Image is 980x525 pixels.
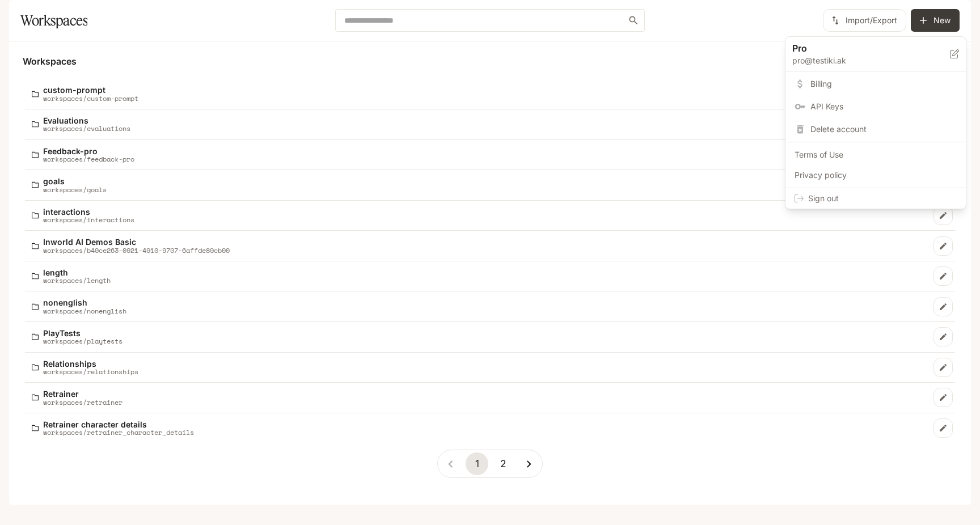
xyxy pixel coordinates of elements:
[795,170,957,181] span: Privacy policy
[810,124,957,135] span: Delete account
[785,188,966,209] div: Sign out
[810,101,957,112] span: API Keys
[792,55,950,66] p: pro@testiki.ak
[785,37,966,71] div: Propro@testiki.ak
[795,149,957,160] span: Terms of Use
[792,41,932,55] p: Pro
[788,74,964,94] a: Billing
[810,78,957,90] span: Billing
[788,145,964,165] a: Terms of Use
[788,165,964,185] a: Privacy policy
[788,96,964,117] a: API Keys
[808,193,957,204] span: Sign out
[788,119,964,139] div: Delete account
